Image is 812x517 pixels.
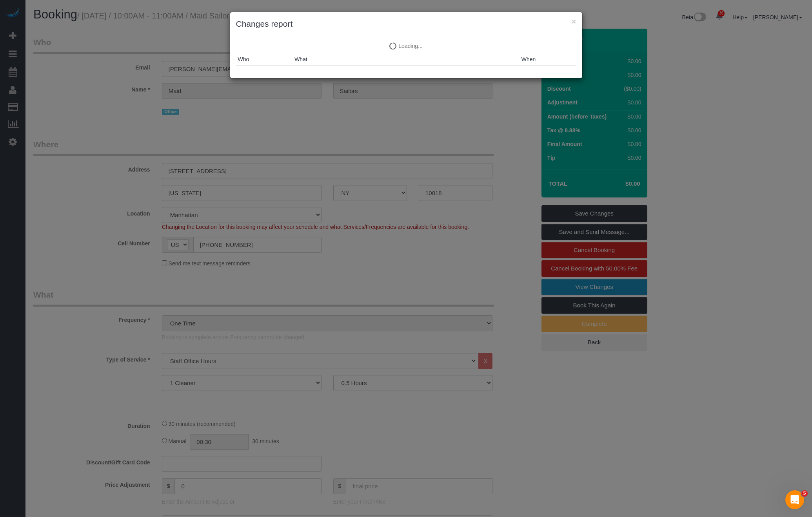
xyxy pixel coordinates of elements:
button: × [571,17,576,26]
th: Who [236,53,293,66]
iframe: Intercom live chat [785,490,804,509]
span: 5 [801,490,808,497]
th: What [292,53,520,66]
th: When [520,53,576,66]
p: Loading... [236,42,576,50]
sui-modal: Changes report [230,12,582,78]
h3: Changes report [236,18,576,30]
